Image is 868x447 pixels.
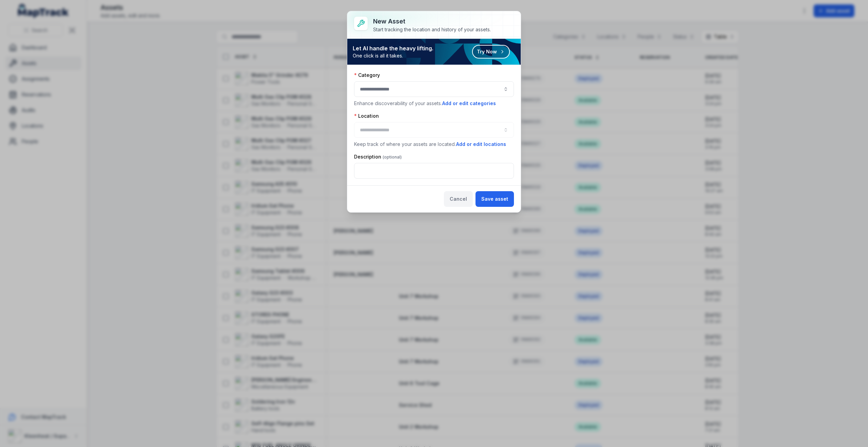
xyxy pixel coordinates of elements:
[354,140,514,148] p: Keep track of where your assets are located.
[444,191,473,207] button: Cancel
[354,113,379,119] label: Location
[442,100,496,107] button: Add or edit categories
[353,44,433,52] strong: Let AI handle the heavy lifting.
[475,191,514,207] button: Save asset
[472,45,510,59] button: Try Now
[353,52,433,59] span: One click is all it takes.
[373,26,491,33] div: Start tracking the location and history of your assets.
[354,153,402,160] label: Description
[354,100,514,107] p: Enhance discoverability of your assets.
[373,17,491,26] h3: New asset
[354,72,380,79] label: Category
[456,140,506,148] button: Add or edit locations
